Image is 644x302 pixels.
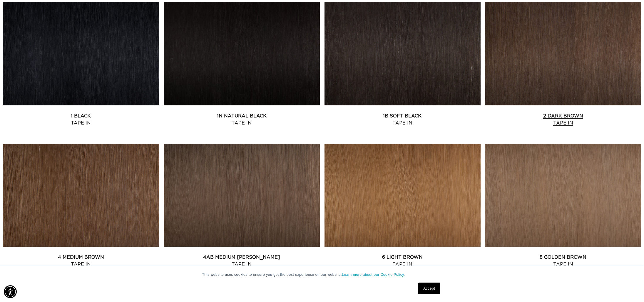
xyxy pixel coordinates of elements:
[324,254,481,268] a: 6 Light Brown Tape In
[418,283,440,294] a: Accept
[3,112,159,127] a: 1 Black Tape In
[3,254,159,268] a: 4 Medium Brown Tape In
[485,254,641,268] a: 8 Golden Brown Tape In
[164,112,320,127] a: 1N Natural Black Tape In
[485,112,641,127] a: 2 Dark Brown Tape In
[202,272,442,277] p: This website uses cookies to ensure you get the best experience on our website.
[164,254,320,268] a: 4AB Medium [PERSON_NAME] Tape In
[4,285,17,298] div: Accessibility Menu
[342,273,405,277] a: Learn more about our Cookie Policy.
[324,112,481,127] a: 1B Soft Black Tape In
